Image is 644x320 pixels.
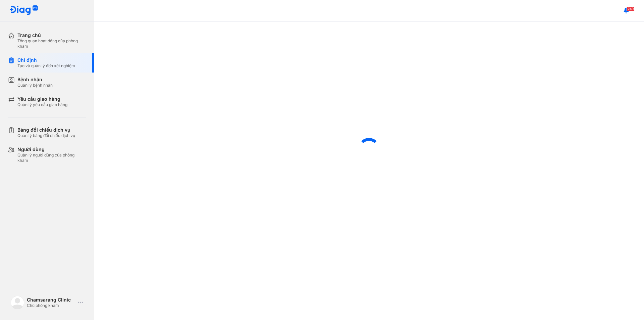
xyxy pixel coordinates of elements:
[27,303,75,308] div: Chủ phòng khám
[17,83,53,88] div: Quản lý bệnh nhân
[627,6,635,11] span: 240
[17,32,86,38] div: Trang chủ
[17,96,67,102] div: Yêu cầu giao hàng
[11,296,24,309] img: logo
[17,133,75,138] div: Quản lý bảng đối chiếu dịch vụ
[17,102,67,107] div: Quản lý yêu cầu giao hàng
[17,127,75,133] div: Bảng đối chiếu dịch vụ
[17,57,75,63] div: Chỉ định
[17,146,86,152] div: Người dùng
[17,63,75,68] div: Tạo và quản lý đơn xét nghiệm
[17,38,86,49] div: Tổng quan hoạt động của phòng khám
[27,297,75,303] div: Chamsarang Clinic
[17,152,86,163] div: Quản lý người dùng của phòng khám
[17,77,53,83] div: Bệnh nhân
[9,5,38,16] img: logo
